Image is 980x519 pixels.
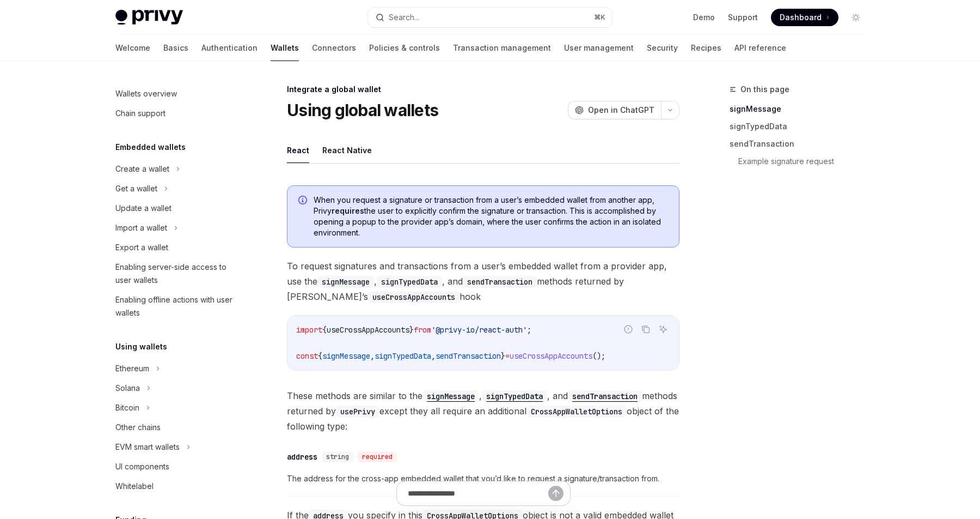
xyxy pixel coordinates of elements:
[115,221,167,234] div: Import a wallet
[738,153,873,170] a: Example signature request
[409,325,414,335] span: }
[115,107,166,120] div: Chain support
[370,351,375,361] span: ,
[115,241,168,254] div: Export a wallet
[322,351,370,361] span: signMessage
[505,351,510,361] span: =
[298,196,309,207] svg: Info
[115,460,169,473] div: UI components
[314,195,668,238] span: When you request a signature or transaction from a user’s embedded wallet from another app, Privy...
[564,35,634,61] a: User management
[431,325,527,335] span: '@privy-io/react-auth'
[377,276,442,288] code: signTypedData
[107,457,246,476] a: UI components
[107,198,246,218] a: Update a wallet
[287,472,679,485] span: The address for the cross-app embedded wallet that you’d like to request a signature/transaction ...
[336,406,379,418] code: usePrivy
[115,382,140,395] div: Solana
[115,340,167,353] h5: Using wallets
[847,9,865,26] button: Toggle dark mode
[115,141,186,154] h5: Embedded wallets
[422,390,479,402] code: signMessage
[296,351,318,361] span: const
[296,325,322,335] span: import
[115,162,169,176] div: Create a wallet
[482,390,547,401] a: signTypedData
[312,35,356,61] a: Connectors
[358,451,397,462] div: required
[527,325,531,335] span: ;
[780,12,822,23] span: Dashboard
[771,9,838,26] a: Dashboard
[322,325,327,335] span: {
[693,12,715,23] a: Demo
[463,276,537,288] code: sendTransaction
[318,351,322,361] span: {
[317,276,374,288] code: signMessage
[422,390,479,401] a: signMessage
[115,401,139,414] div: Bitcoin
[115,87,177,100] div: Wallets overview
[107,418,246,437] a: Other chains
[568,390,642,402] code: sendTransaction
[730,135,873,153] a: sendTransaction
[107,290,246,323] a: Enabling offline actions with user wallets
[639,322,653,336] button: Copy the contents from the code block
[510,351,592,361] span: useCrossAppAccounts
[107,84,246,104] a: Wallets overview
[691,35,721,61] a: Recipes
[107,257,246,290] a: Enabling server-side access to user wallets
[115,10,183,25] img: light logo
[568,390,642,401] a: sendTransaction
[740,83,789,96] span: On this page
[115,362,149,375] div: Ethereum
[326,452,349,461] span: string
[621,322,635,336] button: Report incorrect code
[115,35,150,61] a: Welcome
[115,421,161,434] div: Other chains
[115,182,157,195] div: Get a wallet
[107,104,246,123] a: Chain support
[592,351,605,361] span: ();
[115,440,180,454] div: EVM smart wallets
[369,35,440,61] a: Policies & controls
[287,388,679,434] span: These methods are similar to the , , and methods returned by except they all require an additiona...
[287,84,679,95] div: Integrate a global wallet
[107,238,246,257] a: Export a wallet
[287,258,679,304] span: To request signatures and transactions from a user’s embedded wallet from a provider app, use the...
[368,8,612,27] button: Search...⌘K
[271,35,299,61] a: Wallets
[107,476,246,496] a: Whitelabel
[115,293,240,319] div: Enabling offline actions with user wallets
[332,206,364,215] strong: requires
[115,480,154,493] div: Whitelabel
[568,101,661,119] button: Open in ChatGPT
[548,486,563,501] button: Send message
[287,137,309,163] button: React
[201,35,258,61] a: Authentication
[526,406,627,418] code: CrossAppWalletOptions
[287,451,317,462] div: address
[436,351,501,361] span: sendTransaction
[163,35,188,61] a: Basics
[327,325,409,335] span: useCrossAppAccounts
[368,291,460,303] code: useCrossAppAccounts
[414,325,431,335] span: from
[588,105,654,116] span: Open in ChatGPT
[375,351,431,361] span: signTypedData
[730,118,873,135] a: signTypedData
[647,35,678,61] a: Security
[501,351,505,361] span: }
[482,390,547,402] code: signTypedData
[389,11,419,24] div: Search...
[728,12,758,23] a: Support
[115,261,240,287] div: Enabling server-side access to user wallets
[115,202,171,215] div: Update a wallet
[287,100,438,120] h1: Using global wallets
[594,13,605,22] span: ⌘ K
[730,100,873,118] a: signMessage
[656,322,670,336] button: Ask AI
[453,35,551,61] a: Transaction management
[431,351,436,361] span: ,
[734,35,786,61] a: API reference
